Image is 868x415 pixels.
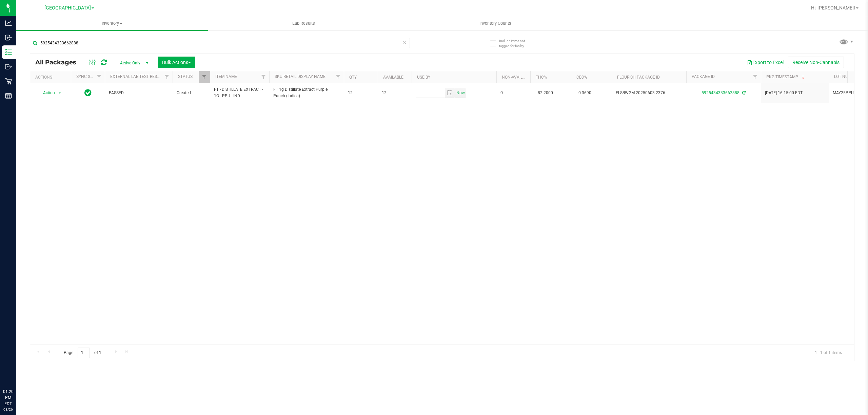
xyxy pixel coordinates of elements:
[766,75,806,79] a: Pkg Timestamp
[811,5,855,11] span: Hi, [PERSON_NAME]!
[333,71,344,83] a: Filter
[702,90,739,95] a: 5925434333662888
[348,90,374,96] span: 12
[399,16,591,30] a: Inventory Counts
[617,75,660,80] a: Flourish Package ID
[455,88,466,98] span: select
[16,20,208,26] span: Inventory
[162,60,191,65] span: Bulk Actions
[199,71,210,83] a: Filter
[7,361,27,381] iframe: Resource center
[470,20,520,26] span: Inventory Counts
[5,49,12,56] inline-svg: Inventory
[750,71,761,83] a: Filter
[536,75,547,80] a: THC%
[502,75,532,80] a: Non-Available
[215,74,237,79] a: Item Name
[258,71,269,83] a: Filter
[834,74,859,79] a: Lot Number
[383,75,403,80] a: Available
[76,74,102,79] a: Sync Status
[402,38,407,47] span: Clear
[455,88,466,98] span: Set Current date
[534,88,556,98] span: 82.2000
[35,75,68,80] div: Actions
[35,59,83,66] span: All Packages
[3,389,13,407] p: 01:20 PM EDT
[214,86,265,99] span: FT - DISTILLATE EXTRACT - 1G - PPU - IND
[417,75,430,80] a: Use By
[109,90,169,96] span: PASSED
[275,74,325,79] a: Sku Retail Display Name
[788,57,844,68] button: Receive Non-Cannabis
[616,90,682,96] span: FLSRWGM-20250603-2376
[30,38,410,48] input: Search Package ID, Item Name, SKU, Lot or Part Number...
[445,88,455,98] span: select
[16,16,208,30] a: Inventory
[743,57,788,68] button: Export to Excel
[692,74,715,79] a: Package ID
[37,88,55,98] span: Action
[273,86,340,99] span: FT 1g Distillate Extract Purple Punch (Indica)
[349,75,357,80] a: Qty
[499,38,533,48] span: Include items not tagged for facility
[765,90,803,96] span: [DATE] 16:15:00 EDT
[158,57,195,68] button: Bulk Actions
[5,34,12,41] inline-svg: Inbound
[741,90,746,95] span: Sync from Compliance System
[5,92,12,99] inline-svg: Reports
[576,75,587,80] a: CBD%
[500,90,526,96] span: 0
[283,20,324,26] span: Lab Results
[78,348,90,358] input: 1
[84,88,92,98] span: In Sync
[177,90,206,96] span: Created
[5,78,12,85] inline-svg: Retail
[56,88,64,98] span: select
[575,88,595,98] span: 0.3690
[110,74,163,79] a: External Lab Test Result
[178,74,193,79] a: Status
[809,348,847,358] span: 1 - 1 of 1 items
[208,16,399,30] a: Lab Results
[161,71,173,83] a: Filter
[94,71,105,83] a: Filter
[382,90,408,96] span: 12
[44,5,91,11] span: [GEOGRAPHIC_DATA]
[58,348,107,358] span: Page of 1
[5,63,12,70] inline-svg: Outbound
[3,407,13,412] p: 08/26
[5,20,12,26] inline-svg: Analytics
